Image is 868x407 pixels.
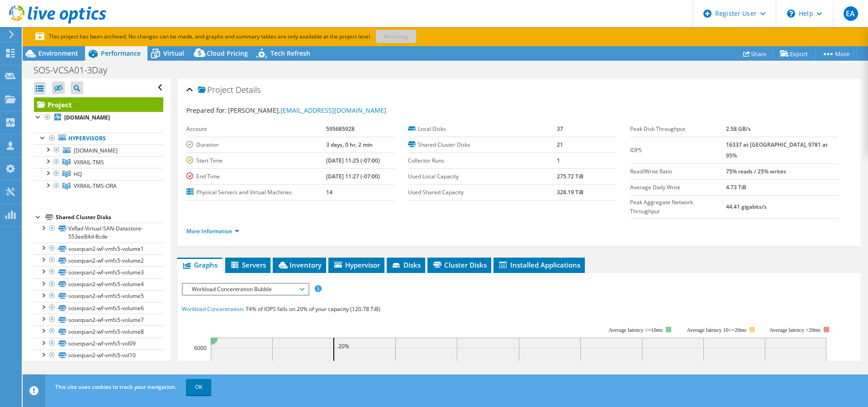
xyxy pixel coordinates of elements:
[74,147,118,154] span: [DOMAIN_NAME]
[186,156,326,165] label: Start Time
[326,141,373,148] b: 3 days, 0 hr, 2 min
[64,114,110,121] b: [DOMAIN_NAME]
[34,223,163,243] a: VxRail-Virtual-SAN-Datastore-553ee84d-8cde
[787,10,795,18] svg: \n
[270,49,310,57] span: Tech Refresh
[34,144,163,156] a: [DOMAIN_NAME]
[557,188,583,196] b: 328.19 TiB
[228,106,386,115] span: [PERSON_NAME],
[34,97,163,112] a: Project
[230,260,266,269] span: Servers
[182,260,218,269] span: Graphs
[557,172,583,180] b: 275.72 TiB
[557,125,563,133] b: 37
[187,284,304,295] span: Workload Concentration Bubble
[630,124,726,134] label: Peak Disk Throughput
[408,172,557,181] label: Used Local Capacity
[326,172,380,180] b: [DATE] 11:27 (-07:00)
[557,141,563,148] b: 21
[34,302,163,314] a: soseqsan2-wf-vmfs5-volume6
[280,106,386,115] a: [EMAIL_ADDRESS][DOMAIN_NAME]
[34,350,163,361] a: soseqsan2-wf-vmfs5-vol10
[186,172,326,181] label: End Time
[844,6,858,21] span: EA
[726,203,767,211] b: 44.41 gigabits/s
[769,327,821,333] text: Average latency >20ms
[630,198,726,216] label: Peak Aggregate Network Throughput
[34,326,163,337] a: soseqsan2-wf-vmfs5-volume8
[333,260,380,269] span: Hypervisor
[326,188,332,196] b: 14
[186,106,227,115] label: Prepared for:
[194,344,207,352] text: 6000
[38,49,78,57] span: Environment
[408,188,557,197] label: Used Shared Capacity
[55,383,176,391] span: This site uses cookies to track your navigation.
[408,156,557,165] label: Collector Runs
[630,183,726,192] label: Average Daily Write
[207,49,248,57] span: Cloud Pricing
[34,112,163,124] a: [DOMAIN_NAME]
[34,180,163,192] a: VXRAIL-TMS-ORA
[773,47,815,61] a: Export
[391,260,421,269] span: Disks
[74,158,104,166] span: VXRAIL-TMS
[557,157,560,164] b: 1
[74,170,82,178] span: HQ
[736,47,773,61] a: Share
[687,327,746,333] tspan: Average latency 10<=20ms
[726,183,746,191] b: 4.73 TiB
[34,278,163,290] a: soseqsan2-wf-vmfs5-volume4
[34,314,163,326] a: soseqsan2-wf-vmfs5-volume7
[498,260,580,269] span: Installed Applications
[186,188,326,197] label: Physical Servers and Virtual Machines
[630,146,726,155] label: IOPS
[34,156,163,168] a: VXRAIL-TMS
[246,305,380,313] span: 74% of IOPS falls on 20% of your capacity (120.78 TiB)
[236,84,261,95] span: Details
[432,260,487,269] span: Cluster Disks
[34,290,163,302] a: soseqsan2-wf-vmfs5-volume5
[29,65,121,75] h1: SOS-VCSA01-3Day
[56,212,163,223] div: Shared Cluster Disks
[186,379,211,395] a: OK
[34,243,163,254] a: soseqsan2-wf-vmfs5-volume1
[34,133,163,144] a: Hypervisors
[186,227,239,235] a: More Information
[338,342,349,350] text: 20%
[34,254,163,266] a: soseqsan2-wf-vmfs5-volume2
[101,49,141,57] span: Performance
[630,167,726,176] label: Read/Write Ratio
[186,124,326,134] label: Account
[726,125,751,133] b: 2.58 GB/s
[408,140,557,149] label: Shared Cluster Disks
[608,327,663,333] tspan: Average latency <=10ms
[163,49,184,57] span: Virtual
[182,305,244,313] span: Workload Concentration:
[408,124,557,134] label: Local Disks
[815,47,857,61] a: More
[35,32,479,42] p: This project has been archived. No changes can be made, and graphs and summary tables are only av...
[34,168,163,180] a: HQ
[74,182,117,190] span: VXRAIL-TMS-ORA
[726,168,786,175] b: 75% reads / 25% writes
[277,260,322,269] span: Inventory
[326,157,380,164] b: [DATE] 11:25 (-07:00)
[186,140,326,149] label: Duration
[198,86,233,95] span: Project
[726,141,828,159] b: 16337 at [GEOGRAPHIC_DATA], 9781 at 95%
[34,266,163,278] a: soseqsan2-wf-vmfs5-volume3
[326,125,355,133] b: 595685928
[34,338,163,350] a: soseqsan2-wf-vmfs5-vol09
